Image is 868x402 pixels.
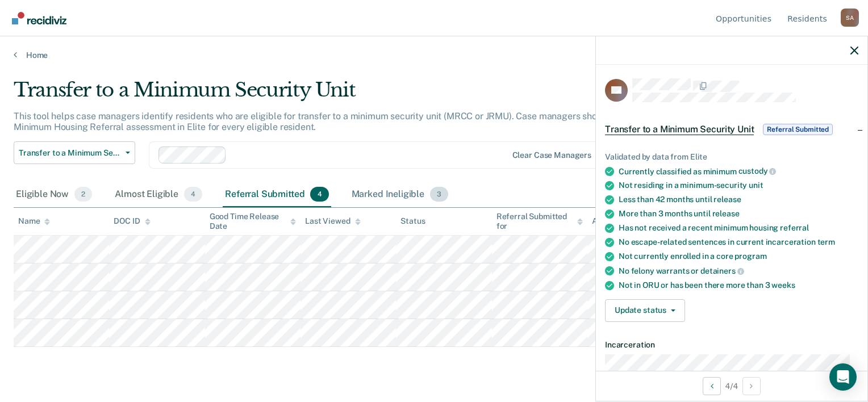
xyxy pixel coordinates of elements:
[114,216,150,226] div: DOC ID
[713,195,741,204] span: release
[780,223,809,232] span: referral
[712,209,740,218] span: release
[14,182,94,207] div: Eligible Now
[305,216,360,226] div: Last Viewed
[700,266,744,275] span: detainers
[619,223,858,233] div: Has not received a recent minimum housing
[619,280,858,290] div: Not in ORU or has been there more than 3
[210,212,296,231] div: Good Time Release Date
[19,148,121,158] span: Transfer to a Minimum Security Unit
[619,166,858,177] div: Currently classified as minimum
[763,124,833,135] span: Referral Submitted
[619,266,858,276] div: No felony warrants or
[512,150,591,160] div: Clear case managers
[430,187,448,202] span: 3
[619,252,858,261] div: Not currently enrolled in a core
[496,212,583,231] div: Referral Submitted for
[74,187,92,202] span: 2
[14,111,660,132] p: This tool helps case managers identify residents who are eligible for transfer to a minimum secur...
[771,280,795,290] span: weeks
[619,181,858,190] div: Not residing in a minimum-security
[596,111,867,148] div: Transfer to a Minimum Security UnitReferral Submitted
[605,299,685,322] button: Update status
[738,166,777,175] span: custody
[596,371,867,401] div: 4 / 4
[592,216,645,226] div: Assigned to
[400,216,425,226] div: Status
[829,363,857,391] div: Open Intercom Messenger
[349,182,451,207] div: Marked Ineligible
[12,12,66,24] img: Recidiviz
[841,9,859,27] div: S A
[735,252,766,261] span: program
[112,182,205,207] div: Almost Eligible
[605,340,858,350] dt: Incarceration
[223,182,331,207] div: Referral Submitted
[841,9,859,27] button: Profile dropdown button
[817,237,835,246] span: term
[310,187,328,202] span: 4
[14,78,665,111] div: Transfer to a Minimum Security Unit
[619,195,858,204] div: Less than 42 months until
[619,237,858,247] div: No escape-related sentences in current incarceration
[605,152,858,162] div: Validated by data from Elite
[605,124,754,135] span: Transfer to a Minimum Security Unit
[703,377,721,395] button: Previous Opportunity
[749,181,763,190] span: unit
[619,209,858,219] div: More than 3 months until
[18,216,50,226] div: Name
[14,50,854,60] a: Home
[742,377,761,395] button: Next Opportunity
[184,187,202,202] span: 4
